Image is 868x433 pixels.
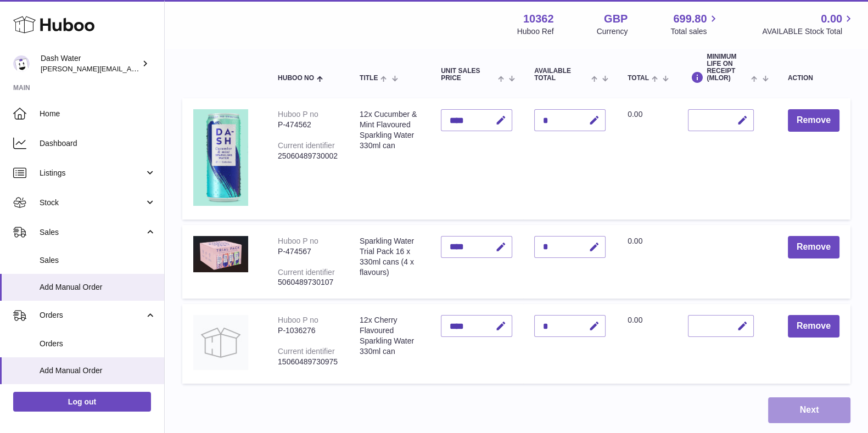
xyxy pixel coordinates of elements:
[193,315,248,370] img: 12x Cherry Flavoured Sparkling Water 330ml can
[441,68,495,82] span: Unit Sales Price
[278,246,338,257] div: P-474567
[628,316,642,324] span: 0.00
[40,109,156,119] span: Home
[670,26,719,37] span: Total sales
[40,138,156,149] span: Dashboard
[40,168,144,178] span: Listings
[768,397,850,423] button: Next
[193,109,248,206] img: 12x Cucumber & Mint Flavoured Sparkling Water 330ml can
[349,304,430,384] td: 12x Cherry Flavoured Sparkling Water 330ml can
[278,110,318,119] div: Huboo P no
[40,282,156,293] span: Add Manual Order
[40,198,144,208] span: Stock
[40,255,156,266] span: Sales
[278,277,338,288] div: 5060489730107
[40,310,144,320] span: Orders
[278,141,335,150] div: Current identifier
[193,236,248,272] img: Sparkling Water Trial Pack 16 x 330ml cans (4 x flavours)
[278,237,318,245] div: Huboo P no
[278,151,338,161] div: 25060489730002
[534,68,589,82] span: AVAILABLE Total
[821,12,842,26] span: 0.00
[278,347,335,356] div: Current identifier
[670,12,719,37] a: 699.80 Total sales
[788,75,839,82] div: Action
[673,12,707,26] span: 699.80
[628,75,649,82] span: Total
[40,339,156,349] span: Orders
[41,53,139,74] div: Dash Water
[40,365,156,376] span: Add Manual Order
[762,12,855,37] a: 0.00 AVAILABLE Stock Total
[349,98,430,219] td: 12x Cucumber & Mint Flavoured Sparkling Water 330ml can
[278,325,338,336] div: P-1036276
[40,227,144,238] span: Sales
[762,26,855,37] span: AVAILABLE Stock Total
[604,12,628,26] strong: GBP
[349,225,430,299] td: Sparkling Water Trial Pack 16 x 330ml cans (4 x flavours)
[517,26,554,37] div: Huboo Ref
[523,12,554,26] strong: 10362
[360,75,378,82] span: Title
[707,53,748,82] span: Minimum Life On Receipt (MLOR)
[13,392,151,412] a: Log out
[628,110,642,119] span: 0.00
[597,26,628,37] div: Currency
[41,64,220,73] span: [PERSON_NAME][EMAIL_ADDRESS][DOMAIN_NAME]
[788,315,839,338] button: Remove
[788,236,839,258] button: Remove
[278,120,338,130] div: P-474562
[278,75,314,82] span: Huboo no
[628,237,642,245] span: 0.00
[13,55,30,72] img: james@dash-water.com
[278,268,335,277] div: Current identifier
[278,357,338,367] div: 15060489730975
[278,316,318,324] div: Huboo P no
[788,109,839,132] button: Remove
